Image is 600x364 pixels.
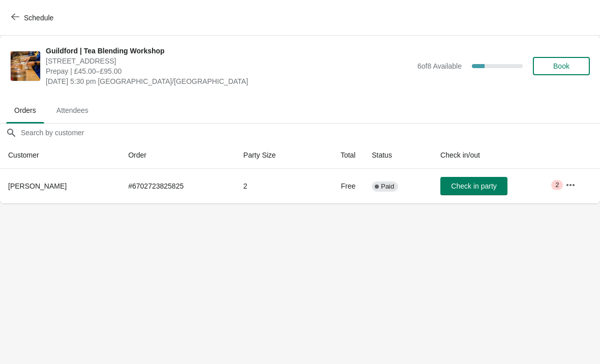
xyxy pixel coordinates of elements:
[46,46,412,56] span: Guildford | Tea Blending Workshop
[381,183,394,191] span: Paid
[533,57,590,75] button: Book
[432,142,557,169] th: Check in/out
[6,101,44,119] span: Orders
[555,181,559,189] span: 2
[417,62,462,70] span: 6 of 8 Available
[235,142,314,169] th: Party Size
[451,182,496,190] span: Check in party
[313,142,364,169] th: Total
[235,169,314,203] td: 2
[364,142,432,169] th: Status
[120,169,235,203] td: # 6702723825825
[8,182,67,190] span: [PERSON_NAME]
[48,101,97,119] span: Attendees
[440,177,507,195] button: Check in party
[5,9,62,27] button: Schedule
[24,14,53,22] span: Schedule
[20,124,600,142] input: Search by customer
[11,51,40,81] img: Guildford | Tea Blending Workshop
[313,169,364,203] td: Free
[46,76,412,86] span: [DATE] 5:30 pm [GEOGRAPHIC_DATA]/[GEOGRAPHIC_DATA]
[120,142,235,169] th: Order
[553,62,569,70] span: Book
[46,66,412,76] span: Prepay | £45.00–£95.00
[46,56,412,66] span: [STREET_ADDRESS]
